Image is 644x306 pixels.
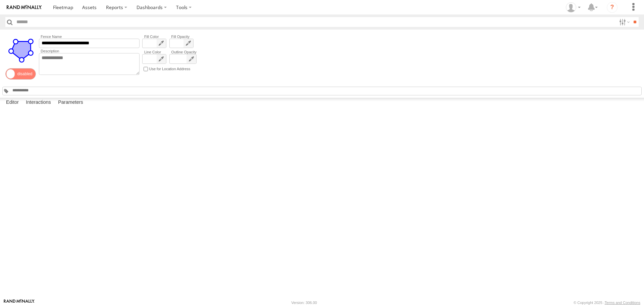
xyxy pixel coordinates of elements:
[574,301,640,305] div: © Copyright 2025 -
[22,98,54,107] label: Interactions
[39,35,140,39] label: Fence Name
[4,299,35,306] a: Visit our Website
[563,2,583,12] div: ryan phillips
[169,35,194,39] label: Fill Opacity
[149,66,190,72] label: Use for Location Address
[7,5,42,10] img: rand-logo.svg
[55,98,87,107] label: Parameters
[291,301,317,305] div: Version: 306.00
[142,50,166,54] label: Line Color
[607,2,618,13] i: ?
[3,98,22,107] label: Editor
[616,17,631,27] label: Search Filter Options
[142,35,166,39] label: Fill Color
[5,68,36,80] span: Enable/Disable Status
[605,301,640,305] a: Terms and Conditions
[39,49,140,53] label: Description
[169,50,197,54] label: Outline Opacity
